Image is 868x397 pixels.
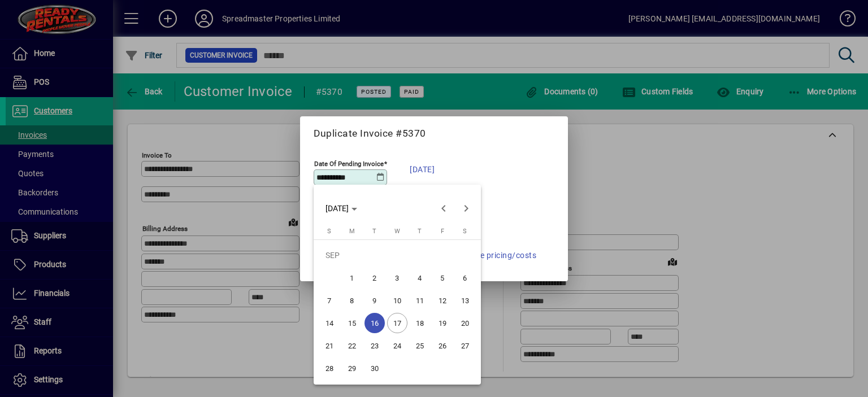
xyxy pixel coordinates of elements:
[364,268,385,288] span: 2
[410,313,430,333] span: 18
[432,290,453,311] span: 12
[409,312,431,334] button: Thu Sep 18 2025
[341,357,363,379] button: Mon Sep 29 2025
[363,267,386,289] button: Tue Sep 02 2025
[364,335,385,356] span: 23
[454,289,476,312] button: Sat Sep 13 2025
[387,313,407,333] span: 17
[363,357,386,379] button: Tue Sep 30 2025
[418,228,422,235] span: T
[431,267,454,289] button: Fri Sep 05 2025
[342,313,362,333] span: 15
[387,335,407,356] span: 24
[372,228,376,235] span: T
[386,289,409,312] button: Wed Sep 10 2025
[318,289,341,312] button: Sun Sep 07 2025
[363,289,386,312] button: Tue Sep 09 2025
[431,334,454,357] button: Fri Sep 26 2025
[318,244,476,267] td: SEP
[455,290,475,311] span: 13
[341,267,363,289] button: Mon Sep 01 2025
[455,313,475,333] span: 20
[463,228,467,235] span: S
[318,357,341,379] button: Sun Sep 28 2025
[321,198,362,219] button: Choose month and year
[325,204,349,213] span: [DATE]
[394,228,400,235] span: W
[432,335,453,356] span: 26
[364,290,385,311] span: 9
[363,334,386,357] button: Tue Sep 23 2025
[432,197,455,220] button: Previous month
[342,335,362,356] span: 22
[364,313,385,333] span: 16
[431,289,454,312] button: Fri Sep 12 2025
[387,268,407,288] span: 3
[363,312,386,334] button: Tue Sep 16 2025
[455,197,478,220] button: Next month
[319,313,340,333] span: 14
[341,334,363,357] button: Mon Sep 22 2025
[454,334,476,357] button: Sat Sep 27 2025
[409,267,431,289] button: Thu Sep 04 2025
[319,358,340,378] span: 28
[342,268,362,288] span: 1
[455,268,475,288] span: 6
[441,228,444,235] span: F
[364,358,385,378] span: 30
[342,290,362,311] span: 8
[386,267,409,289] button: Wed Sep 03 2025
[409,334,431,357] button: Thu Sep 25 2025
[387,290,407,311] span: 10
[410,290,430,311] span: 11
[455,335,475,356] span: 27
[432,268,453,288] span: 5
[327,228,331,235] span: S
[454,267,476,289] button: Sat Sep 06 2025
[319,335,340,356] span: 21
[341,312,363,334] button: Mon Sep 15 2025
[454,312,476,334] button: Sat Sep 20 2025
[318,312,341,334] button: Sun Sep 14 2025
[319,290,340,311] span: 7
[341,289,363,312] button: Mon Sep 08 2025
[410,268,430,288] span: 4
[432,313,453,333] span: 19
[386,334,409,357] button: Wed Sep 24 2025
[431,312,454,334] button: Fri Sep 19 2025
[342,358,362,378] span: 29
[349,228,355,235] span: M
[386,312,409,334] button: Wed Sep 17 2025
[409,289,431,312] button: Thu Sep 11 2025
[410,335,430,356] span: 25
[318,334,341,357] button: Sun Sep 21 2025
